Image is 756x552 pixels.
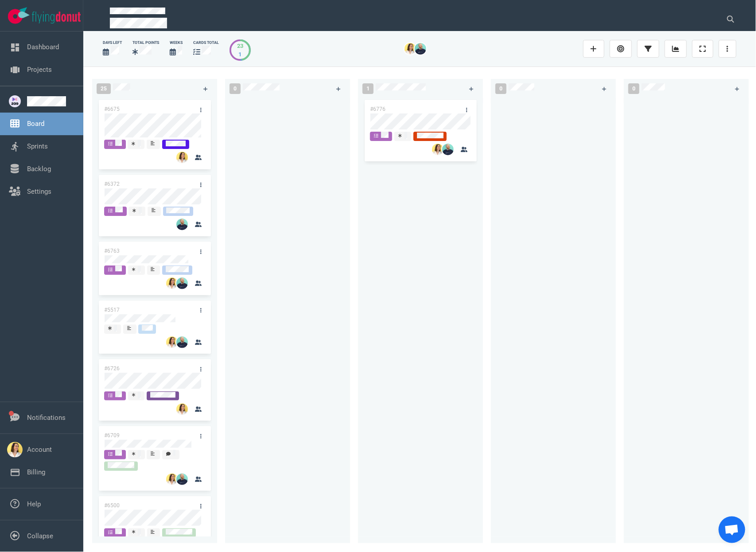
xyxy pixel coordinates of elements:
[27,188,51,196] a: Settings
[27,532,53,540] a: Collapse
[27,414,66,422] a: Notifications
[176,474,188,485] img: 26
[170,40,183,46] div: Weeks
[27,142,48,150] a: Sprints
[362,83,374,94] span: 1
[405,43,416,55] img: 26
[104,307,120,313] a: #5517
[237,50,243,59] div: 1
[166,474,178,485] img: 26
[104,365,120,372] a: #6726
[176,219,188,230] img: 26
[193,40,219,46] div: cards total
[237,42,243,50] div: 23
[27,120,44,128] a: Board
[166,337,178,348] img: 26
[495,83,507,94] span: 0
[442,144,454,155] img: 26
[27,446,52,454] a: Account
[104,432,120,438] a: #6709
[132,40,159,46] div: Total Points
[32,12,81,23] img: Flying Donut text logo
[415,43,426,55] img: 26
[370,106,386,112] a: #6776
[176,152,188,163] img: 26
[166,278,178,289] img: 26
[27,66,52,74] a: Projects
[432,144,444,155] img: 26
[104,248,120,254] a: #6763
[628,83,639,94] span: 0
[104,181,120,187] a: #6372
[27,43,59,51] a: Dashboard
[97,83,111,94] span: 25
[176,278,188,289] img: 26
[27,165,51,173] a: Backlog
[230,83,241,94] span: 0
[103,40,122,46] div: days left
[719,517,745,543] div: Ouvrir le chat
[176,403,188,415] img: 26
[104,106,120,112] a: #6675
[104,502,120,509] a: #6500
[27,468,45,476] a: Billing
[176,337,188,348] img: 26
[27,500,41,508] a: Help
